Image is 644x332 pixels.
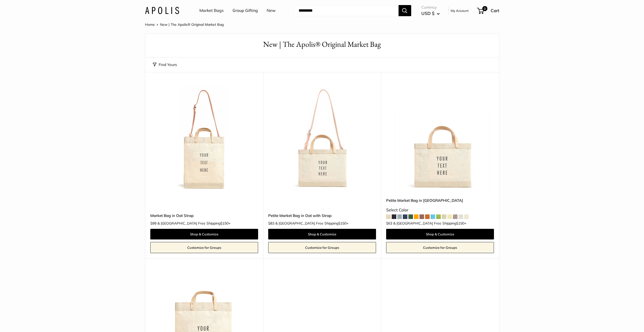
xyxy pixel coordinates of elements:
button: USD $ [421,9,440,17]
span: & [GEOGRAPHIC_DATA] Free Shipping + [157,222,231,225]
img: Petite Market Bag in Oat [386,85,494,192]
a: Group Gifting [233,7,258,14]
button: Find Yours [153,61,177,68]
img: Market Bag in Oat Strap [150,85,258,192]
a: Petite Market Bag in OatPetite Market Bag in Oat [386,85,494,192]
span: $83 [268,221,274,226]
img: Apolis [145,7,179,14]
span: USD $ [421,11,434,16]
span: $99 [150,221,156,226]
span: Cart [491,8,499,13]
a: Shop & Customize [268,229,376,239]
a: Petite Market Bag in [GEOGRAPHIC_DATA] [386,197,494,203]
img: Petite Market Bag in Oat with Strap [268,85,376,192]
a: Shop & Customize [150,229,258,239]
span: New | The Apolis® Original Market Bag [160,22,224,27]
a: Market Bag in Oat StrapMarket Bag in Oat Strap [150,85,258,192]
div: Select Color [386,206,494,214]
span: Currency [421,4,440,11]
nav: Breadcrumb [145,21,224,28]
span: $63 [386,221,392,226]
a: Petite Market Bag in Oat with StrapPetite Market Bag in Oat with Strap [268,85,376,192]
input: Search... [295,5,399,16]
a: 0 Cart [477,7,499,15]
a: Market Bags [199,7,224,14]
h1: New | The Apolis® Original Market Bag [153,39,491,50]
a: Customize for Groups [268,242,376,253]
span: $150 [338,221,346,226]
span: & [GEOGRAPHIC_DATA] Free Shipping + [393,222,466,225]
a: Home [145,22,155,27]
a: Petite Market Bag in Oat with Strap [268,213,376,218]
span: $150 [456,221,464,226]
a: My Account [451,8,469,14]
span: & [GEOGRAPHIC_DATA] Free Shipping + [275,222,348,225]
a: New [267,7,276,14]
span: $150 [220,221,228,226]
button: Search [399,5,411,16]
span: 0 [482,6,487,11]
a: Customize for Groups [150,242,258,253]
a: Market Bag in Oat Strap [150,213,258,218]
a: Customize for Groups [386,242,494,253]
a: Shop & Customize [386,229,494,239]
